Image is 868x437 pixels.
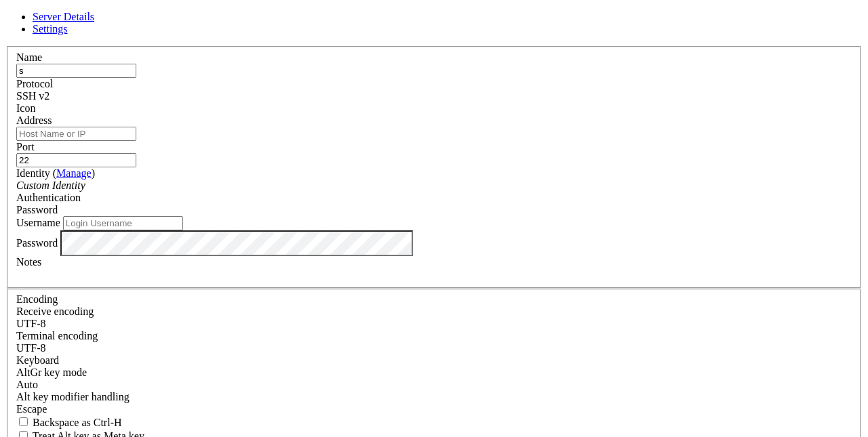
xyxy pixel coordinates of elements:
[53,167,95,179] span: ( )
[16,391,130,402] label: Controls how the Alt key is handled. Escape: Send an ESC prefix. 8-Bit: Add 128 to the typed char...
[16,367,87,378] label: Set the expected encoding for data received from the host. If the encodings do not match, visual ...
[16,330,98,341] label: The default terminal encoding. ISO-2022 enables character map translations (like graphics maps). ...
[16,64,136,78] input: Server Name
[16,379,852,391] div: Auto
[16,318,852,330] div: UTF-8
[16,342,46,354] span: UTF-8
[16,90,852,102] div: SSH v2
[16,318,46,329] span: UTF-8
[16,204,58,215] span: Password
[16,180,852,192] div: Custom Identity
[16,256,41,268] label: Notes
[63,216,183,230] input: Login Username
[16,192,81,203] label: Authentication
[19,417,28,426] input: Backspace as Ctrl-H
[16,293,58,305] label: Encoding
[16,78,53,89] label: Protocol
[16,51,42,63] label: Name
[16,217,60,228] label: Username
[33,417,122,428] span: Backspace as Ctrl-H
[16,403,852,415] div: Escape
[33,23,68,35] a: Settings
[16,354,59,366] label: Keyboard
[56,167,92,179] a: Manage
[16,403,47,415] span: Escape
[16,236,58,248] label: Password
[16,153,136,167] input: Port Number
[16,167,95,179] label: Identity
[16,306,94,317] label: Set the expected encoding for data received from the host. If the encodings do not match, visual ...
[16,102,35,114] label: Icon
[16,342,852,354] div: UTF-8
[16,141,35,152] label: Port
[16,379,38,390] span: Auto
[16,204,852,216] div: Password
[33,11,94,22] a: Server Details
[16,127,136,141] input: Host Name or IP
[16,180,85,191] i: Custom Identity
[16,115,52,126] label: Address
[16,417,122,428] label: If true, the backspace should send BS ('\x08', aka ^H). Otherwise the backspace key should send '...
[16,90,50,102] span: SSH v2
